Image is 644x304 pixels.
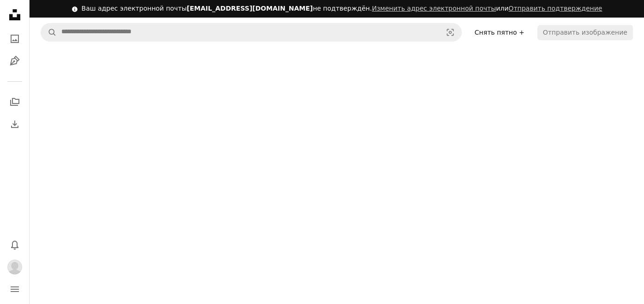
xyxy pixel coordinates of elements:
a: Главная страница — Unplash [6,6,24,26]
a: Коллекции [6,93,24,111]
ya-tr-span: Снять пятно + [475,29,525,36]
a: Снять пятно + [469,25,530,40]
button: Меню [6,280,24,298]
button: Отправить подтверждение [508,4,602,13]
ya-tr-span: Ваш адрес электронной почты [82,5,187,12]
button: Поиск Unsplash [41,24,57,41]
ya-tr-span: Отправить подтверждение [508,5,602,12]
ya-tr-span: или [496,5,508,12]
ya-tr-span: [EMAIL_ADDRESS][DOMAIN_NAME] [187,5,313,12]
a: История загрузок [6,115,24,134]
button: Визуальный поиск [439,24,461,41]
a: Изменить адрес электронной почты [372,5,496,12]
a: Фото [6,30,24,48]
button: Уведомления [6,236,24,254]
ya-tr-span: Отправить изображение [543,29,627,36]
a: Иллюстрации [6,52,24,70]
ya-tr-span: не подтверждён. [313,5,372,12]
button: Отправить изображение [537,25,633,40]
form: Поиск визуальных элементов по всему сайту [41,23,462,42]
img: Аватар пользователя Лариса Лукина [7,260,22,274]
button: Профиль [6,258,24,276]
